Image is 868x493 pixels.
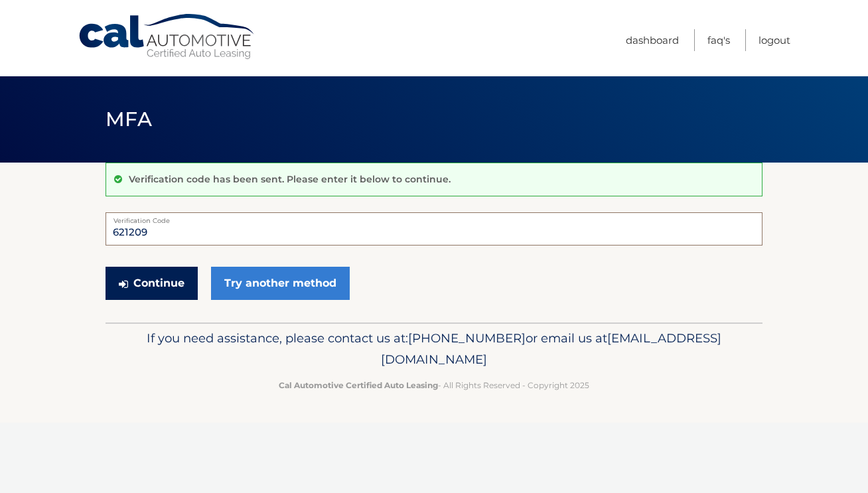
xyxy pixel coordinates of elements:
[408,330,526,346] span: [PHONE_NUMBER]
[114,328,754,370] p: If you need assistance, please contact us at: or email us at
[114,378,754,392] p: - All Rights Reserved - Copyright 2025
[106,267,198,300] button: Continue
[106,212,762,223] label: Verification Code
[106,107,152,131] span: MFA
[129,173,451,185] p: Verification code has been sent. Please enter it below to continue.
[759,29,790,51] a: Logout
[78,13,257,60] a: Cal Automotive
[106,212,762,246] input: Verification Code
[211,267,350,300] a: Try another method
[707,29,730,51] a: FAQ's
[381,330,721,367] span: [EMAIL_ADDRESS][DOMAIN_NAME]
[626,29,679,51] a: Dashboard
[279,380,438,390] strong: Cal Automotive Certified Auto Leasing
